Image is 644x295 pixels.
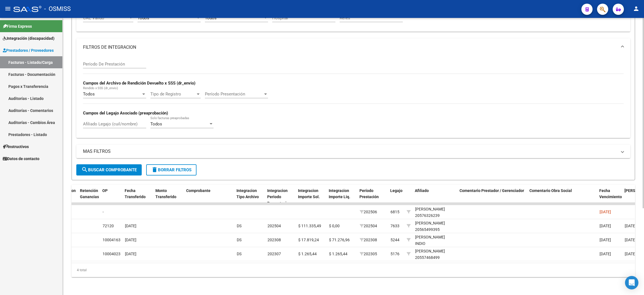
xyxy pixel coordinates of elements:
[151,166,158,173] mat-icon: delete
[600,252,611,256] span: [DATE]
[329,252,347,256] span: $ 1.265,44
[360,224,377,228] span: 202504
[184,185,234,209] datatable-header-cell: Comprobante
[3,35,55,41] span: Integración (discapacidad)
[625,276,638,289] div: Open Intercom Messenger
[529,188,572,193] span: Comentario Obra Social
[150,92,196,97] span: Tipo de Registro
[415,220,455,233] div: [PERSON_NAME] 20565499395
[205,92,263,97] span: Período Presentación
[329,238,350,242] span: $ 71.276,96
[267,238,281,242] span: 202308
[633,5,640,12] mat-icon: person
[625,252,636,256] span: [DATE]
[76,38,630,56] mat-expansion-panel-header: FILTROS DE INTEGRACION
[390,251,399,257] div: 5176
[457,185,527,209] datatable-header-cell: Comentario Prestador / Gerenciador
[360,238,377,242] span: 202308
[415,248,455,261] div: [PERSON_NAME] 20557468499
[267,224,281,228] span: 202504
[390,209,399,215] div: 6815
[103,224,114,228] span: 72120
[83,92,95,97] span: Todos
[125,224,136,228] span: [DATE]
[102,188,108,193] span: OP
[81,167,137,172] span: Buscar Comprobante
[3,23,32,29] span: Firma Express
[625,224,636,228] span: [DATE]
[83,148,617,154] mat-panel-title: MAS FILTROS
[153,185,184,209] datatable-header-cell: Monto Transferido
[600,224,611,228] span: [DATE]
[600,238,611,242] span: [DATE]
[78,185,100,209] datatable-header-cell: Retención Ganancias
[150,121,162,127] span: Todos
[80,188,99,199] span: Retención Ganancias
[329,224,340,228] span: $ 0,00
[298,252,317,256] span: $ 1.265,44
[76,164,142,175] button: Buscar Comprobante
[390,223,399,229] div: 7633
[415,234,455,259] div: [PERSON_NAME] INDIO [PERSON_NAME] 20565555066
[100,185,122,209] datatable-header-cell: OP
[415,206,455,219] div: [PERSON_NAME] 20576326239
[3,156,39,162] span: Datos de contacto
[298,224,321,228] span: $ 111.335,49
[234,185,265,209] datatable-header-cell: Integracion Tipo Archivo
[390,237,399,243] div: 5244
[103,252,120,256] span: 10004023
[76,145,630,158] mat-expansion-panel-header: MAS FILTROS
[388,185,404,209] datatable-header-cell: Legajo
[3,47,54,53] span: Prestadores / Proveedores
[625,238,636,242] span: [DATE]
[413,185,457,209] datatable-header-cell: Afiliado
[329,188,350,199] span: Integracion Importe Liq.
[359,188,379,199] span: Período Prestación
[527,185,597,209] datatable-header-cell: Comentario Obra Social
[236,188,259,199] span: Integracion Tipo Archivo
[357,185,388,209] datatable-header-cell: Período Prestación
[597,185,622,209] datatable-header-cell: Fecha Vencimiento
[460,188,524,193] span: Comentario Prestador / Gerenciador
[267,252,281,256] span: 202307
[3,144,29,150] span: Instructivos
[72,263,635,277] div: 4 total
[76,56,630,138] div: FILTROS DE INTEGRACION
[125,238,136,242] span: [DATE]
[44,3,71,15] span: - OSMISS
[360,210,377,214] span: 202506
[237,252,241,256] span: DS
[125,188,146,199] span: Fecha Transferido
[83,81,195,86] strong: Campos del Archivo de Rendición Devuelto x SSS (dr_envio)
[390,188,402,193] span: Legajo
[81,166,88,173] mat-icon: search
[4,5,11,12] mat-icon: menu
[125,252,136,256] span: [DATE]
[267,188,291,206] span: Integracion Periodo Presentacion
[415,188,429,193] span: Afiliado
[103,210,104,214] span: -
[83,44,617,50] mat-panel-title: FILTROS DE INTEGRACION
[298,188,320,199] span: Integracion Importe Sol.
[265,185,296,209] datatable-header-cell: Integracion Periodo Presentacion
[186,188,210,193] span: Comprobante
[326,185,357,209] datatable-header-cell: Integracion Importe Liq.
[237,238,241,242] span: DS
[298,238,319,242] span: $ 17.819,24
[237,224,241,228] span: DS
[146,164,196,175] button: Borrar Filtros
[83,111,168,116] strong: Campos del Legajo Asociado (preaprobación)
[151,167,191,172] span: Borrar Filtros
[360,252,377,256] span: 202305
[155,188,176,199] span: Monto Transferido
[103,238,120,242] span: 10004163
[600,210,611,214] span: [DATE]
[122,185,153,209] datatable-header-cell: Fecha Transferido
[599,188,622,199] span: Fecha Vencimiento
[296,185,326,209] datatable-header-cell: Integracion Importe Sol.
